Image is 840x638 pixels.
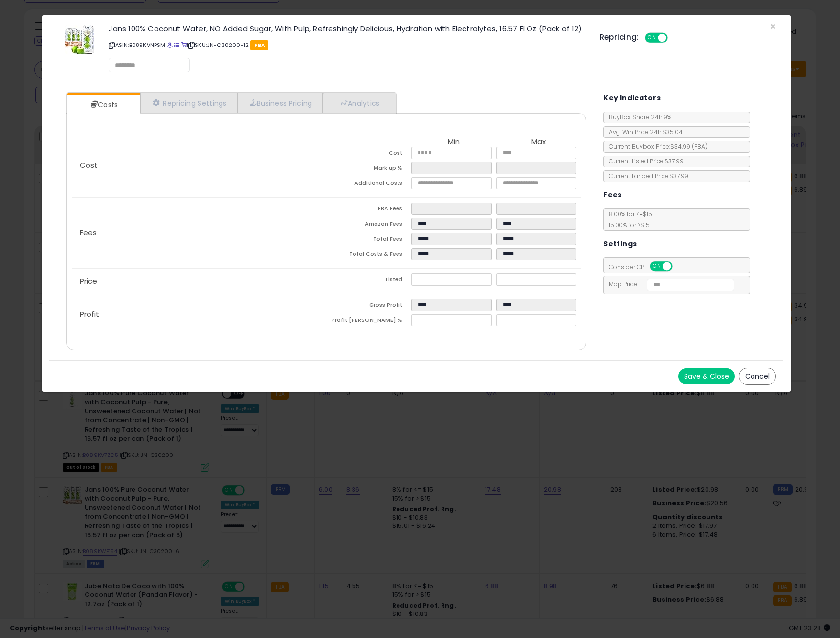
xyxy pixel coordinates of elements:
span: OFF [671,262,687,271]
a: Your listing only [181,41,187,49]
td: Total Fees [327,233,412,248]
p: Profit [72,310,327,318]
h5: Key Indicators [603,92,661,104]
p: Cost [72,161,327,169]
h5: Settings [603,238,637,250]
p: Price [72,277,327,285]
h5: Repricing: [600,33,639,41]
span: ( FBA ) [692,142,707,151]
td: Amazon Fees [327,218,412,233]
td: Gross Profit [327,299,412,314]
td: FBA Fees [327,203,412,218]
td: Listed [327,273,412,289]
a: BuyBox page [167,41,173,49]
td: Additional Costs [327,177,412,192]
h3: Jans 100% Coconut Water, NO Added Sugar, With Pulp, Refreshingly Delicious, Hydration with Electr... [109,25,585,32]
span: Current Buybox Price: [604,142,707,151]
button: Cancel [739,368,776,385]
a: Business Pricing [237,93,323,113]
span: Consider CPT: [604,263,685,271]
span: Current Landed Price: $37.99 [604,172,688,180]
a: All offer listings [174,41,179,49]
span: Current Listed Price: $37.99 [604,157,684,165]
span: $34.99 [670,142,707,151]
td: Cost [327,147,412,162]
p: ASIN: B089KVNPSM | SKU: JN-C30200-12 [109,37,585,53]
span: ON [646,34,658,42]
button: Save & Close [678,368,735,384]
span: Map Price: [604,280,734,288]
span: FBA [250,40,268,50]
td: Profit [PERSON_NAME] % [327,314,412,329]
span: 8.00 % for <= $15 [604,210,652,229]
p: Fees [72,229,327,237]
td: Mark up % [327,162,412,177]
td: Total Costs & Fees [327,248,412,263]
th: Min [411,138,496,147]
span: BuyBox Share 24h: 9% [604,113,671,121]
th: Max [496,138,581,147]
a: Repricing Settings [140,93,237,113]
a: Analytics [323,93,395,113]
span: ON [651,262,663,271]
span: × [770,20,776,34]
img: 51oduqqdKbL._SL60_.jpg [65,25,94,54]
a: Costs [67,95,139,114]
span: 15.00 % for > $15 [604,221,650,229]
span: OFF [666,34,682,42]
h5: Fees [603,189,622,201]
span: Avg. Win Price 24h: $35.04 [604,128,683,136]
